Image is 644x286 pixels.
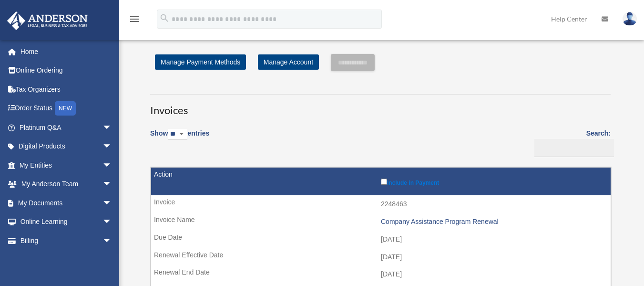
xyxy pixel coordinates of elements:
[151,265,611,284] td: [DATE]
[151,231,611,249] td: [DATE]
[102,193,122,213] span: arrow_drop_down
[102,118,122,138] span: arrow_drop_down
[7,193,126,212] a: My Documentsarrow_drop_down
[7,42,126,61] a: Home
[102,212,122,232] span: arrow_drop_down
[7,118,126,137] a: Platinum Q&Aarrow_drop_down
[4,11,91,30] img: Anderson Advisors Platinum Portal
[102,231,122,251] span: arrow_drop_down
[534,139,614,157] input: Search:
[150,94,611,118] h3: Invoices
[381,177,606,186] label: Include in Payment
[7,99,126,118] a: Order StatusNEW
[258,54,319,70] a: Manage Account
[7,61,126,80] a: Online Ordering
[623,12,637,26] img: User Pic
[7,212,126,232] a: Online Learningarrow_drop_down
[102,137,122,157] span: arrow_drop_down
[531,127,611,157] label: Search:
[7,156,126,175] a: My Entitiesarrow_drop_down
[381,218,606,226] div: Company Assistance Program Renewal
[13,250,117,270] a: Open Invoices
[381,179,387,185] input: Include in Payment
[129,17,140,25] a: menu
[151,195,611,213] td: 2248463
[7,175,126,194] a: My Anderson Teamarrow_drop_down
[7,137,126,156] a: Digital Productsarrow_drop_down
[155,54,246,70] a: Manage Payment Methods
[129,13,140,25] i: menu
[168,129,187,140] select: Showentries
[151,248,611,266] td: [DATE]
[55,101,76,116] div: NEW
[159,13,170,23] i: search
[150,127,209,149] label: Show entries
[102,175,122,194] span: arrow_drop_down
[7,80,126,99] a: Tax Organizers
[102,156,122,175] span: arrow_drop_down
[7,231,122,250] a: Billingarrow_drop_down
